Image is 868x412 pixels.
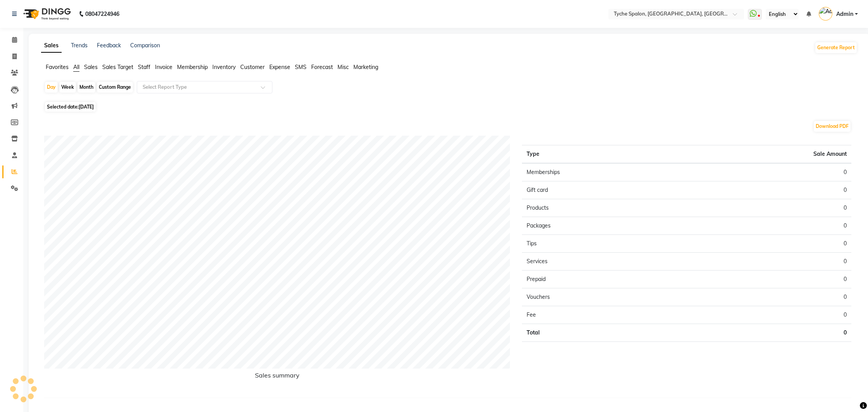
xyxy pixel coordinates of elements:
[84,64,98,71] span: Sales
[212,64,236,71] span: Inventory
[687,306,851,324] td: 0
[79,104,94,110] span: [DATE]
[295,64,307,71] span: SMS
[130,42,160,49] a: Comparison
[522,163,687,181] td: Memberships
[97,82,133,93] div: Custom Range
[687,163,851,181] td: 0
[522,288,687,306] td: Vouchers
[85,3,119,25] b: 08047224946
[522,271,687,288] td: Prepaid
[687,253,851,271] td: 0
[687,181,851,199] td: 0
[102,64,133,71] span: Sales Target
[687,199,851,217] td: 0
[522,145,687,164] th: Type
[687,271,851,288] td: 0
[814,121,851,132] button: Download PDF
[311,64,333,71] span: Forecast
[46,64,69,71] span: Favorites
[73,64,79,71] span: All
[20,3,73,25] img: logo
[522,253,687,271] td: Services
[45,102,96,112] span: Selected date:
[269,64,290,71] span: Expense
[815,42,857,53] button: Generate Report
[41,39,62,53] a: Sales
[522,324,687,342] td: Total
[44,372,510,382] h6: Sales summary
[77,82,95,93] div: Month
[819,7,832,21] img: Admin
[138,64,150,71] span: Staff
[522,199,687,217] td: Products
[177,64,208,71] span: Membership
[836,10,853,18] span: Admin
[338,64,349,71] span: Misc
[522,306,687,324] td: Fee
[97,42,121,49] a: Feedback
[353,64,378,71] span: Marketing
[687,324,851,342] td: 0
[687,145,851,164] th: Sale Amount
[59,82,76,93] div: Week
[687,235,851,253] td: 0
[687,288,851,306] td: 0
[45,82,58,93] div: Day
[155,64,172,71] span: Invoice
[240,64,265,71] span: Customer
[522,217,687,235] td: Packages
[522,181,687,199] td: Gift card
[71,42,88,49] a: Trends
[687,217,851,235] td: 0
[522,235,687,253] td: Tips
